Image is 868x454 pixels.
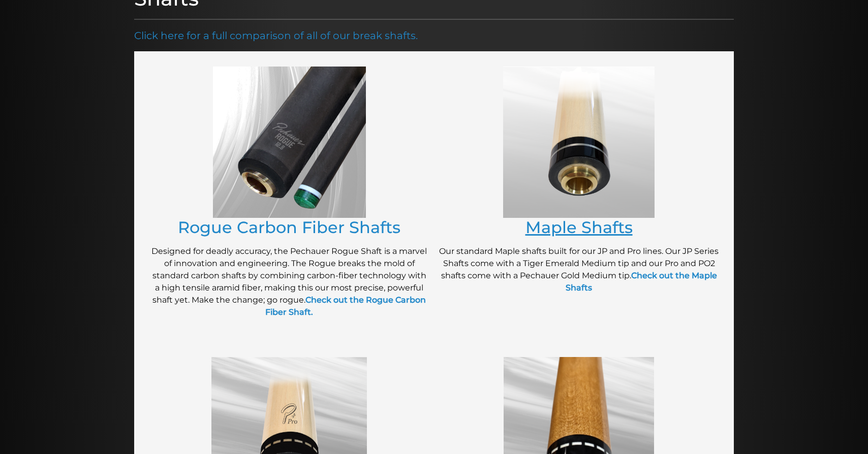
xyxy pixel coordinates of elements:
[149,245,429,318] p: Designed for deadly accuracy, the Pechauer Rogue Shaft is a marvel of innovation and engineering....
[439,245,719,294] p: Our standard Maple shafts built for our JP and Pro lines. Our JP Series Shafts come with a Tiger ...
[134,29,418,42] a: Click here for a full comparison of all of our break shafts.
[265,295,426,317] a: Check out the Rogue Carbon Fiber Shaft.
[178,217,400,237] a: Rogue Carbon Fiber Shafts
[525,217,633,237] a: Maple Shafts
[566,271,717,293] a: Check out the Maple Shafts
